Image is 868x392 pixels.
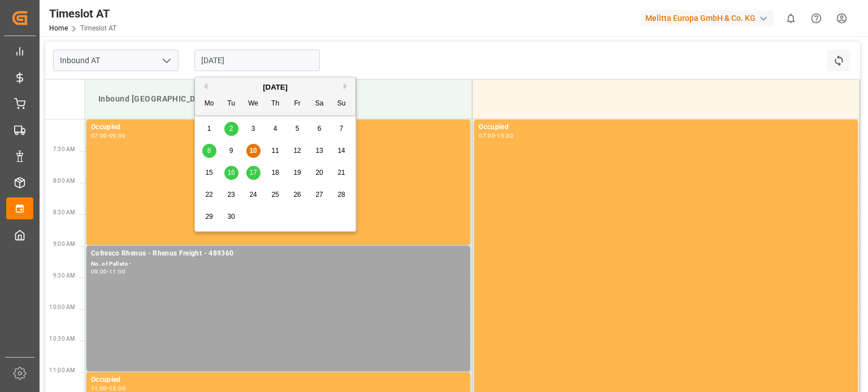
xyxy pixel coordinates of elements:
[290,122,305,136] div: Choose Friday, September 5th, 2025
[107,269,109,274] div: -
[268,97,283,111] div: Th
[202,188,216,202] div: Choose Monday, September 22nd, 2025
[227,169,235,177] span: 16
[227,191,235,199] span: 23
[201,83,207,90] button: Previous Month
[53,241,75,247] span: 9:00 AM
[49,336,75,342] span: 10:30 AM
[229,125,233,133] span: 2
[202,97,216,111] div: Mo
[246,188,261,202] div: Choose Wednesday, September 24th, 2025
[207,125,211,133] span: 1
[246,97,261,111] div: We
[224,166,238,180] div: Choose Tuesday, September 16th, 2025
[293,169,301,177] span: 19
[224,210,238,224] div: Choose Tuesday, September 30th, 2025
[271,147,279,155] span: 11
[290,166,305,180] div: Choose Friday, September 19th, 2025
[53,209,75,215] span: 8:30 AM
[227,213,235,221] span: 30
[335,97,349,111] div: Su
[251,125,255,133] span: 3
[109,133,125,138] div: 09:00
[290,188,305,202] div: Choose Friday, September 26th, 2025
[91,248,466,259] div: Cofresco Rhenus - Rhenus Freight - 489360
[198,118,353,228] div: month 2025-09
[268,188,283,202] div: Choose Thursday, September 25th, 2025
[249,147,257,155] span: 10
[337,191,345,199] span: 28
[344,83,350,90] button: Next Month
[268,122,283,136] div: Choose Thursday, September 4th, 2025
[229,147,233,155] span: 9
[293,147,301,155] span: 12
[340,125,344,133] span: 7
[290,97,305,111] div: Fr
[109,386,125,391] div: 13:00
[246,166,261,180] div: Choose Wednesday, September 17th, 2025
[158,52,175,69] button: open menu
[641,10,774,27] div: Melitta Europa GmbH & Co. KG
[49,304,75,310] span: 10:00 AM
[313,188,327,202] div: Choose Saturday, September 27th, 2025
[249,169,257,177] span: 17
[274,125,277,133] span: 4
[268,166,283,180] div: Choose Thursday, September 18th, 2025
[207,147,211,155] span: 8
[202,144,216,158] div: Choose Monday, September 8th, 2025
[202,210,216,224] div: Choose Monday, September 29th, 2025
[205,169,212,177] span: 15
[315,169,323,177] span: 20
[271,169,279,177] span: 18
[53,178,75,184] span: 8:00 AM
[293,191,301,199] span: 26
[224,122,238,136] div: Choose Tuesday, September 2nd, 2025
[107,386,109,391] div: -
[107,133,109,138] div: -
[53,272,75,279] span: 9:30 AM
[224,97,238,111] div: Tu
[246,122,261,136] div: Choose Wednesday, September 3rd, 2025
[335,188,349,202] div: Choose Sunday, September 28th, 2025
[91,375,466,386] div: Occupied
[202,166,216,180] div: Choose Monday, September 15th, 2025
[335,144,349,158] div: Choose Sunday, September 14th, 2025
[497,133,513,138] div: 15:30
[94,89,463,109] div: Inbound [GEOGRAPHIC_DATA]
[313,97,327,111] div: Sa
[290,144,305,158] div: Choose Friday, September 12th, 2025
[337,169,345,177] span: 21
[49,5,116,22] div: Timeslot AT
[195,82,355,93] div: [DATE]
[224,188,238,202] div: Choose Tuesday, September 23rd, 2025
[91,386,107,391] div: 11:00
[337,147,345,155] span: 14
[205,191,212,199] span: 22
[224,144,238,158] div: Choose Tuesday, September 9th, 2025
[202,122,216,136] div: Choose Monday, September 1st, 2025
[246,144,261,158] div: Choose Wednesday, September 10th, 2025
[249,191,257,199] span: 24
[268,144,283,158] div: Choose Thursday, September 11th, 2025
[313,166,327,180] div: Choose Saturday, September 20th, 2025
[49,367,75,373] span: 11:00 AM
[91,259,466,269] div: No. of Pallets -
[313,144,327,158] div: Choose Saturday, September 13th, 2025
[109,269,125,274] div: 11:00
[49,24,68,32] a: Home
[479,133,495,138] div: 07:00
[91,122,466,133] div: Occupied
[91,133,107,138] div: 07:00
[479,122,853,133] div: Occupied
[804,6,829,31] button: Help Center
[271,191,279,199] span: 25
[778,6,804,31] button: show 0 new notifications
[53,50,179,71] input: Type to search/select
[641,7,778,29] button: Melitta Europa GmbH & Co. KG
[335,166,349,180] div: Choose Sunday, September 21st, 2025
[335,122,349,136] div: Choose Sunday, September 7th, 2025
[53,146,75,152] span: 7:30 AM
[315,147,323,155] span: 13
[91,269,107,274] div: 09:00
[313,122,327,136] div: Choose Saturday, September 6th, 2025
